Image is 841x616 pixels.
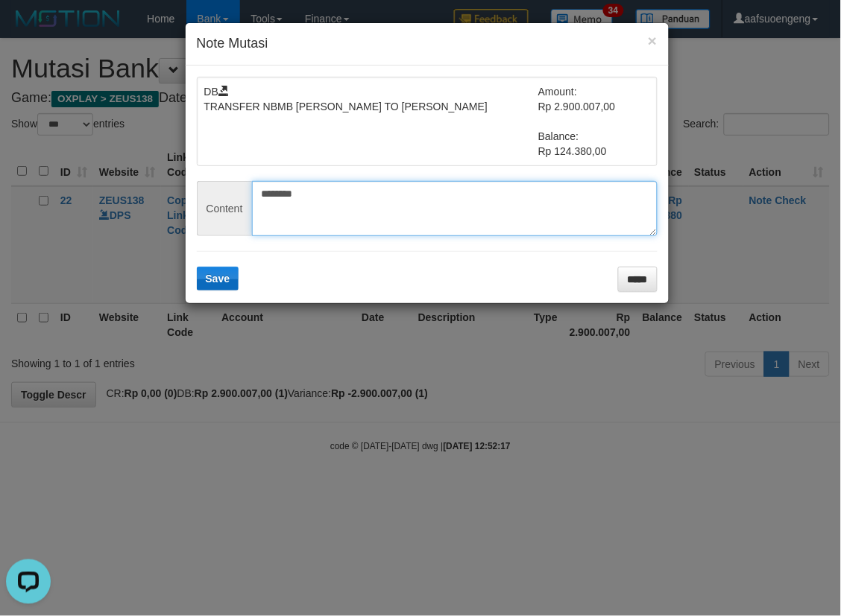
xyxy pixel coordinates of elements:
[206,273,230,285] span: Save
[197,34,658,54] h4: Note Mutasi
[197,181,252,236] span: Content
[6,6,51,51] button: Open LiveChat chat widget
[538,84,650,159] td: Amount: Rp 2.900.007,00 Balance: Rp 124.380,00
[197,267,239,290] button: Save
[204,84,539,159] td: DB TRANSFER NBMB [PERSON_NAME] TO [PERSON_NAME]
[648,33,657,48] button: ×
